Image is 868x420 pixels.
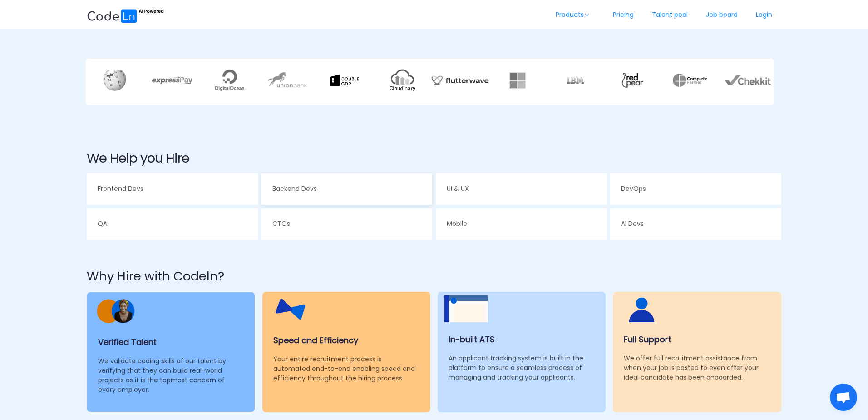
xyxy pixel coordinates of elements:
[621,219,644,228] span: AI Devs
[438,292,488,322] img: example
[436,208,607,240] a: Mobile
[613,292,663,322] img: example
[449,354,595,382] p: An applicant tracking system is built in the platform to ensure a seamless process of managing an...
[509,72,526,89] img: fq4AAAAAAAAAAA=
[388,66,417,95] img: cloud.8900efb9.webp
[87,8,164,23] img: ai.87e98a1d.svg
[98,356,243,395] p: We validate coding skills of our talent by verifying that they can build real-world projects as i...
[610,173,781,205] a: DevOps
[447,219,467,228] span: Mobile
[584,13,590,17] i: icon: down
[103,70,126,90] img: wikipedia.924a3bd0.webp
[98,219,107,228] span: QA
[261,208,432,240] a: CTOs
[261,173,432,205] a: Backend Devs
[431,64,489,96] img: flutter.513ce320.webp
[330,75,359,86] img: gdp.f5de0a9d.webp
[262,292,313,323] img: example
[830,384,857,411] div: Open chat
[272,219,290,228] span: CTOs
[87,267,781,286] h2: Why Hire with Codeln?
[447,184,469,193] span: UI & UX
[215,66,244,95] img: digitalocean.9711bae0.webp
[436,173,607,205] a: UI & UX
[449,333,595,345] p: In-built ATS
[618,70,647,90] img: 3JiQAAAAAABZABt8ruoJIq32+N62SQO0hFKGtpKBtqUKlH8dAofS56CJ7FppICrj1pHkAOPKAAA=
[87,173,257,205] a: Frontend Devs
[624,354,770,382] p: We offer full recruitment assistance from when your job is posted to even after your ideal candid...
[621,184,646,193] span: DevOps
[87,150,781,166] h2: We Help you Hire
[273,334,419,346] p: Speed and Efficiency
[98,184,143,193] span: Frontend Devs
[87,292,138,325] img: example
[273,355,419,383] p: Your entire recruitment process is automated end-to-end enabling speed and efficiency throughout ...
[624,333,770,345] p: Full Support
[152,76,192,84] img: express.25241924.webp
[610,208,781,240] a: AI Devs
[673,74,707,87] img: xNYAAAAAA=
[272,184,317,193] span: Backend Devs
[725,75,770,85] img: chekkit.0bccf985.webp
[87,208,257,240] a: QA
[98,336,243,348] p: Verified Talent
[267,60,308,100] img: union.a1ab9f8d.webp
[567,77,584,84] img: ibm.f019ecc1.webp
